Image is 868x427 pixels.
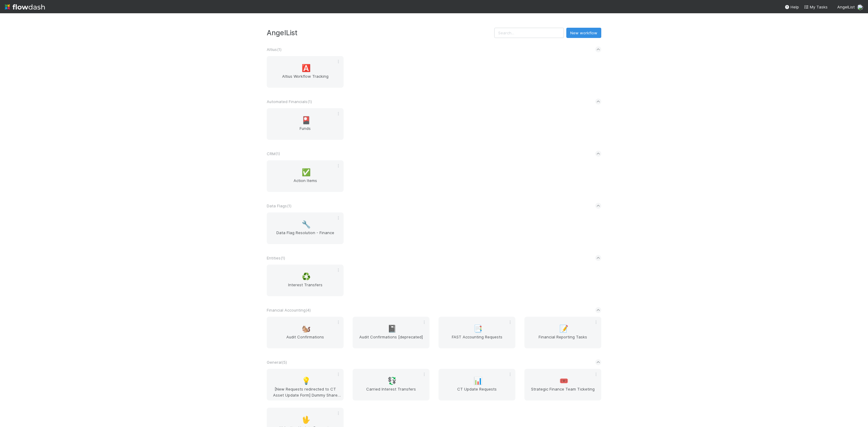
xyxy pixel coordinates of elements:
h3: AngelList [267,29,494,37]
span: 📓 [388,325,397,333]
a: 💱Carried Interest Transfers [353,369,429,400]
span: Strategic Finance Team Ticketing [527,386,599,398]
span: CT Update Requests [441,386,513,398]
span: Interest Transfers [269,282,341,294]
span: ♻️ [302,273,311,281]
span: 📝 [559,325,568,333]
span: 🐿️ [302,325,311,333]
span: 🎴 [302,116,311,124]
img: logo-inverted-e16ddd16eac7371096b0.svg [5,2,45,12]
span: 🔧 [302,221,311,228]
span: General ( 5 ) [267,360,287,365]
span: 🅰️ [302,64,311,72]
span: 📑 [473,325,483,333]
span: 🖖 [302,416,311,424]
a: My Tasks [804,4,828,10]
span: Data Flag Resolution - Finance [269,230,341,242]
span: ✅ [302,168,311,176]
span: Action Items [269,177,341,190]
span: Data Flags ( 1 ) [267,203,291,208]
span: 💡 [302,377,311,385]
button: New workflow [566,28,601,38]
span: CRM ( 1 ) [267,151,280,156]
span: Financial Accounting ( 4 ) [267,308,311,312]
a: 🐿️Audit Confirmations [267,317,344,348]
div: Help [785,4,799,10]
a: 🎴Funds [267,108,344,140]
span: Entities ( 1 ) [267,256,285,260]
a: 🅰️Altius Workflow Tracking [267,56,344,88]
span: 💱 [388,377,397,385]
span: My Tasks [804,5,828,9]
a: 📝Financial Reporting Tasks [524,317,601,348]
a: ♻️Interest Transfers [267,265,344,296]
span: FAST Accounting Requests [441,334,513,346]
span: 🎟️ [559,377,568,385]
a: 📊CT Update Requests [439,369,515,400]
span: Audit Confirmations [269,334,341,346]
a: 💡[New Requests redirected to CT Asset Update Form] Dummy Share Backlog Cleanup [267,369,344,400]
span: AngelList [837,5,855,9]
img: avatar_d7f67417-030a-43ce-a3ce-a315a3ccfd08.png [857,4,863,10]
span: Altius ( 1 ) [267,47,281,52]
a: ✅Action Items [267,160,344,192]
span: Altius Workflow Tracking [269,73,341,85]
input: Search... [494,28,564,38]
span: Carried Interest Transfers [355,386,427,398]
span: Funds [269,125,341,137]
a: 🎟️Strategic Finance Team Ticketing [524,369,601,400]
span: Financial Reporting Tasks [527,334,599,346]
span: 📊 [473,377,483,385]
a: 🔧Data Flag Resolution - Finance [267,212,344,244]
a: 📑FAST Accounting Requests [439,317,515,348]
span: [New Requests redirected to CT Asset Update Form] Dummy Share Backlog Cleanup [269,386,341,398]
span: Automated Financials ( 1 ) [267,99,312,104]
span: Audit Confirmations [deprecated] [355,334,427,346]
a: 📓Audit Confirmations [deprecated] [353,317,429,348]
